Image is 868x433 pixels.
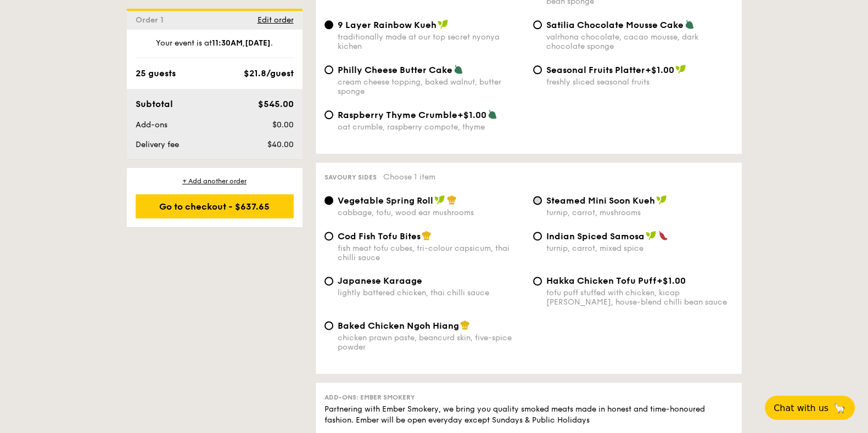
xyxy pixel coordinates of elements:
img: icon-vegan.f8ff3823.svg [434,195,445,205]
strong: 11:30AM [212,38,243,48]
span: Raspberry Thyme Crumble [338,110,457,120]
div: Go to checkout - $637.65 [136,194,294,218]
input: Vegetable Spring Rollcabbage, tofu, wood ear mushrooms [324,196,333,205]
span: Baked Chicken Ngoh Hiang [338,320,459,331]
div: cream cheese topping, baked walnut, butter sponge [338,77,524,96]
div: fish meat tofu cubes, tri-colour capsicum, thai chilli sauce [338,244,524,262]
span: Order 1 [136,15,168,25]
img: icon-vegetarian.fe4039eb.svg [488,109,497,119]
img: icon-vegan.f8ff3823.svg [675,64,686,74]
span: 🦙 [833,402,846,414]
div: tofu puff stuffed with chicken, kicap [PERSON_NAME], house-blend chilli bean sauce [546,288,733,307]
div: freshly sliced seasonal fruits [546,77,733,87]
img: icon-vegan.f8ff3823.svg [646,230,657,240]
div: valrhona chocolate, cacao mousse, dark chocolate sponge [546,32,733,51]
input: Satilia Chocolate Mousse Cakevalrhona chocolate, cacao mousse, dark chocolate sponge [533,20,542,29]
div: + Add another order [136,177,294,185]
strong: [DATE] [245,38,271,48]
input: Cod Fish Tofu Bitesfish meat tofu cubes, tri-colour capsicum, thai chilli sauce [324,232,333,240]
span: Seasonal Fruits Platter [546,65,645,75]
span: +$1.00 [657,275,686,286]
input: Japanese Karaagelightly battered chicken, thai chilli sauce [324,277,333,285]
div: $21.8/guest [244,67,294,80]
div: turnip, carrot, mixed spice [546,244,733,253]
div: traditionally made at our top secret nyonya kichen [338,32,524,51]
div: oat crumble, raspberry compote, thyme [338,122,524,132]
input: Steamed Mini Soon Kuehturnip, carrot, mushrooms [533,196,542,205]
span: Indian Spiced Samosa [546,231,645,241]
span: Philly Cheese Butter Cake [338,65,452,75]
span: $40.00 [267,140,293,149]
span: Subtotal [136,99,173,109]
span: Hakka Chicken Tofu Puff [546,275,657,286]
span: $0.00 [272,120,293,130]
span: Delivery fee [136,140,179,149]
input: Baked Chicken Ngoh Hiangchicken prawn paste, beancurd skin, five-spice powder [324,321,333,330]
span: Cod Fish Tofu Bites [338,231,421,241]
img: icon-chef-hat.a58ddaea.svg [460,320,470,330]
input: 9 Layer Rainbow Kuehtraditionally made at our top secret nyonya kichen [324,20,333,29]
img: icon-spicy.37a8142b.svg [658,230,668,240]
input: Indian Spiced Samosaturnip, carrot, mixed spice [533,232,542,240]
span: 9 Layer Rainbow Kueh [338,20,436,30]
img: icon-vegetarian.fe4039eb.svg [453,64,463,74]
div: chicken prawn paste, beancurd skin, five-spice powder [338,333,524,352]
img: icon-chef-hat.a58ddaea.svg [447,195,457,205]
span: Satilia Chocolate Mousse Cake [546,20,684,30]
div: 25 guests [136,67,176,80]
span: Chat with us [774,403,828,413]
img: icon-vegetarian.fe4039eb.svg [685,19,695,29]
span: Add-ons: Ember Smokery [324,393,415,401]
img: icon-chef-hat.a58ddaea.svg [422,230,432,240]
img: icon-vegan.f8ff3823.svg [656,195,667,205]
div: lightly battered chicken, thai chilli sauce [338,288,524,297]
span: Steamed Mini Soon Kueh [546,195,655,206]
div: cabbage, tofu, wood ear mushrooms [338,208,524,217]
span: +$1.00 [457,110,486,120]
input: Hakka Chicken Tofu Puff+$1.00tofu puff stuffed with chicken, kicap [PERSON_NAME], house-blend chi... [533,277,542,285]
span: Vegetable Spring Roll [338,195,433,206]
span: Japanese Karaage [338,275,422,286]
input: Raspberry Thyme Crumble+$1.00oat crumble, raspberry compote, thyme [324,110,333,119]
span: Add-ons [136,120,167,130]
span: Choose 1 item [383,172,435,182]
span: Edit order [257,15,294,25]
input: Philly Cheese Butter Cakecream cheese topping, baked walnut, butter sponge [324,65,333,74]
span: +$1.00 [645,65,674,75]
button: Chat with us🦙 [765,396,855,420]
div: Partnering with Ember Smokery, we bring you quality smoked meats made in honest and time-honoured... [324,404,733,426]
div: Your event is at , . [136,38,294,58]
span: $545.00 [257,99,293,109]
input: Seasonal Fruits Platter+$1.00freshly sliced seasonal fruits [533,65,542,74]
img: icon-vegan.f8ff3823.svg [438,19,449,29]
span: Savoury sides [324,173,377,181]
div: turnip, carrot, mushrooms [546,208,733,217]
